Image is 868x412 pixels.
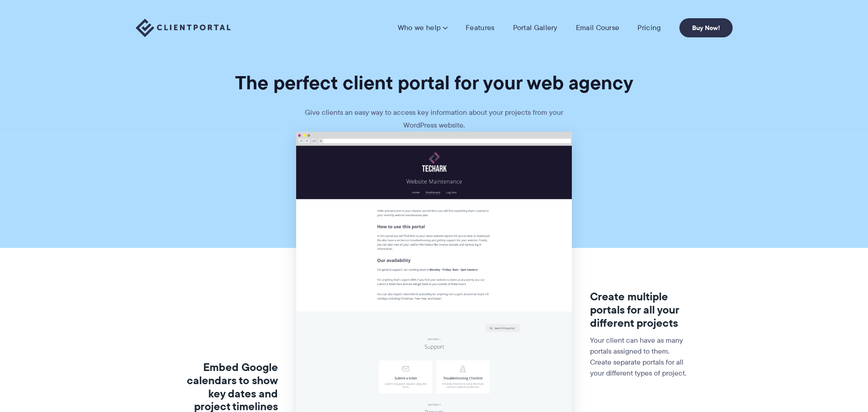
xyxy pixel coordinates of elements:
h3: Create multiple portals for all your different projects [590,290,690,330]
p: Your client can have as many portals assigned to them. Create separate portals for all your diffe... [590,335,690,379]
a: Who we help [398,23,447,32]
a: Features [466,23,494,32]
a: Pricing [637,23,661,32]
a: Portal Gallery [513,23,558,32]
a: Buy Now! [679,18,733,37]
a: Email Course [576,23,620,32]
p: Give clients an easy way to access key information about your projects from your WordPress website. [298,106,571,132]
